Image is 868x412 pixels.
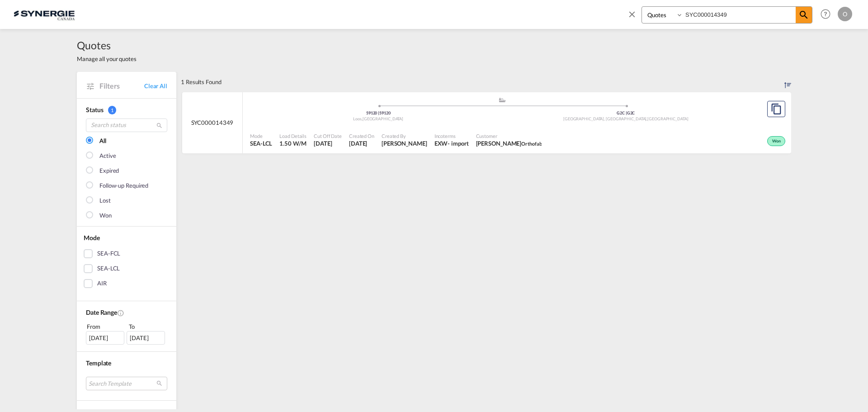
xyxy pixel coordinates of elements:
[366,110,379,115] span: 59120
[379,110,391,115] span: 59120
[617,110,627,115] span: G2C
[646,116,647,121] span: ,
[86,331,124,345] div: [DATE]
[363,116,403,121] span: [GEOGRAPHIC_DATA]
[627,6,642,28] span: icon-close
[86,308,117,316] span: Date Range
[250,139,272,147] span: SEA-LCL
[99,152,116,161] div: Active
[796,7,812,23] span: icon-magnify
[181,72,222,92] div: 1 Results Found
[191,118,234,127] span: SYC000014349
[99,211,112,220] div: Won
[627,9,637,19] md-icon: icon-close
[382,139,427,147] span: Rosa Ho
[86,106,103,114] span: Status
[97,279,107,288] div: AIR
[818,6,838,23] div: Help
[349,139,374,147] span: 27 Aug 2025
[77,38,137,52] span: Quotes
[314,139,342,147] span: 27 Aug 2025
[99,166,119,175] div: Expired
[99,181,148,190] div: Follow-up Required
[378,110,379,115] span: |
[434,139,448,147] div: EXW
[156,122,163,129] md-icon: icon-magnify
[99,196,111,205] div: Lost
[349,133,374,139] span: Created On
[279,133,307,139] span: Load Details
[182,92,791,154] div: SYC000014349 assets/icons/custom/ship-fill.svgassets/icons/custom/roll-o-plane.svgOrigin FranceDe...
[117,309,124,317] md-icon: Created On
[86,118,167,132] input: Search status
[434,133,469,139] span: Incoterms
[99,137,106,146] div: All
[279,140,306,147] span: 1.50 W/M
[99,81,144,91] span: Filters
[84,264,170,273] md-checkbox: SEA-LCL
[86,322,126,331] div: From
[772,138,783,145] span: Won
[127,331,165,345] div: [DATE]
[838,7,852,21] div: O
[476,139,542,147] span: Maurice Lecuyer Orthofab
[108,106,116,114] span: 1
[144,82,167,90] a: Clear All
[476,133,542,139] span: Customer
[97,249,120,258] div: SEA-FCL
[563,116,647,121] span: [GEOGRAPHIC_DATA], [GEOGRAPHIC_DATA]
[97,264,120,273] div: SEA-LCL
[818,6,833,22] span: Help
[84,249,170,258] md-checkbox: SEA-FCL
[627,110,635,115] span: G2C
[353,116,363,121] span: Loos
[84,234,100,242] span: Mode
[86,105,167,114] div: Status 1
[448,139,468,147] div: - import
[647,116,688,121] span: [GEOGRAPHIC_DATA]
[128,322,168,331] div: To
[626,110,627,115] span: |
[771,104,782,114] md-icon: assets/icons/custom/copyQuote.svg
[767,136,785,146] div: Won
[521,141,542,147] span: Orthofab
[86,359,111,367] span: Template
[250,133,272,139] span: Mode
[362,116,363,121] span: ,
[86,322,167,345] span: From To [DATE][DATE]
[497,98,508,102] md-icon: assets/icons/custom/ship-fill.svg
[382,133,427,139] span: Created By
[84,279,170,288] md-checkbox: AIR
[798,9,809,20] md-icon: icon-magnify
[767,101,785,117] button: Copy Quote
[77,55,137,63] span: Manage all your quotes
[434,139,469,147] div: EXW import
[683,7,796,23] input: Enter Quotation Number
[784,72,791,92] div: Sort by: Created On
[14,4,75,24] img: 1f56c880d42311ef80fc7dca854c8e59.png
[314,133,342,139] span: Cut Off Date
